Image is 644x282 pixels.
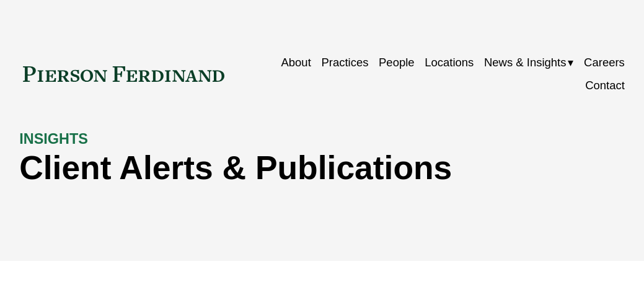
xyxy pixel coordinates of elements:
a: Locations [425,51,474,74]
a: People [379,51,415,74]
h1: Client Alerts & Publications [19,149,474,187]
strong: INSIGHTS [19,131,88,147]
a: Practices [321,51,368,74]
a: About [281,51,311,74]
span: News & Insights [484,52,567,73]
a: folder dropdown [484,51,574,74]
a: Contact [585,74,625,97]
a: Careers [584,51,625,74]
